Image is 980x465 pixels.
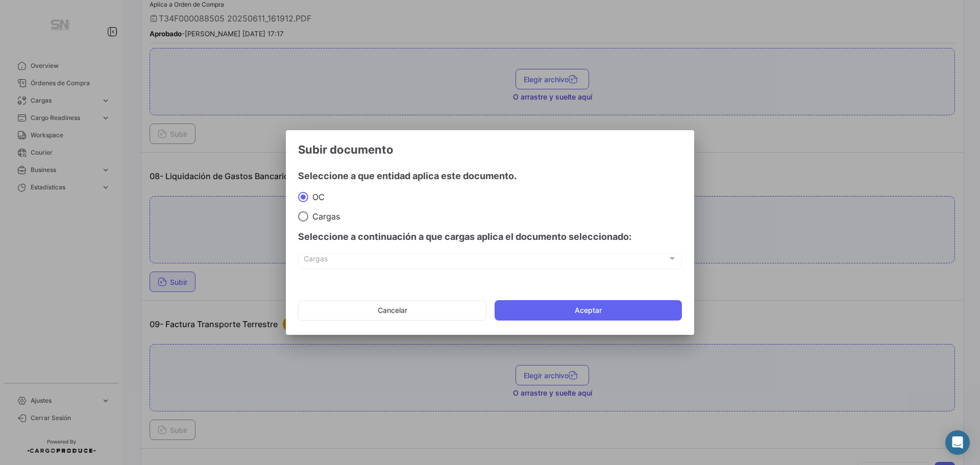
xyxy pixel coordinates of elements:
[304,256,668,265] span: Cargas
[495,300,682,321] button: Aceptar
[308,211,340,222] span: Cargas
[298,169,682,183] h4: Seleccione a que entidad aplica este documento.
[298,300,486,321] button: Cancelar
[298,142,682,157] h3: Subir documento
[945,430,970,455] div: Abrir Intercom Messenger
[298,230,682,244] h4: Seleccione a continuación a que cargas aplica el documento seleccionado:
[308,192,325,202] span: OC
